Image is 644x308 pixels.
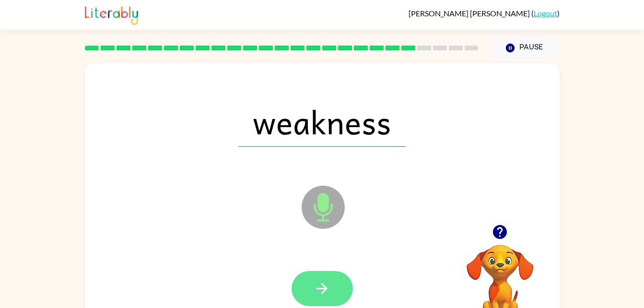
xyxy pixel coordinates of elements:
span: [PERSON_NAME] [PERSON_NAME] [409,9,531,18]
a: Logout [534,9,557,18]
img: Literably [85,4,138,25]
div: ( ) [409,9,560,18]
span: weakness [238,97,406,147]
button: Pause [490,37,560,59]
